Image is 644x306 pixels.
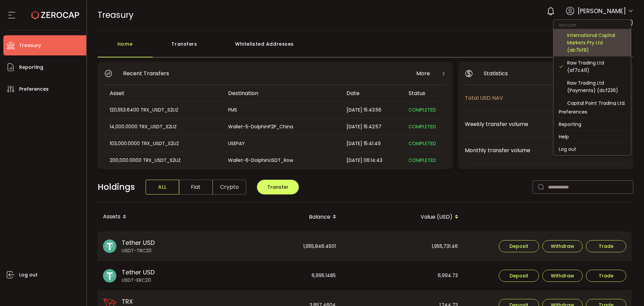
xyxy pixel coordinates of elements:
[553,131,631,143] li: Help
[342,211,464,223] div: Value (USD)
[98,211,220,223] div: Assets
[19,84,49,94] span: Preferences
[409,140,436,147] span: COMPLETED
[19,270,38,280] span: Log out
[551,273,574,278] span: Withdraw
[551,244,574,249] span: Withdraw
[104,157,222,164] div: 200,000.0000 TRX_USDT_S2UZ
[465,94,593,102] span: Total USD NAV
[465,146,596,155] span: Monthly transfer volume
[104,106,222,114] div: 120,553.6400 TRX_USDT_S2UZ
[122,268,155,277] span: Tether USD
[220,232,341,261] div: 1,955,846.4501
[567,99,626,114] div: Capital Point Trading Ltd. (Payments) (de1af4)
[553,106,631,118] li: Preferences
[257,180,299,194] button: Transfer
[103,239,116,253] img: usdt_portfolio.svg
[153,37,216,57] div: Transfers
[341,123,403,131] div: [DATE] 15:42:57
[542,270,583,282] button: Withdraw
[341,140,403,147] div: [DATE] 15:41:49
[578,6,626,15] span: [PERSON_NAME]
[341,106,403,114] div: [DATE] 15:43:56
[122,277,155,284] span: USDT-ERC20
[267,184,288,190] span: Transfer
[103,269,116,282] img: usdt_portfolio.svg
[104,140,222,147] div: 103,000.0000 TRX_USDT_S2UZ
[567,79,626,94] div: Raw Trading Ltd (Payments) (dcf236)
[122,238,155,247] span: Tether USD
[566,19,633,27] span: Raw Trading Ltd (af7c49)
[403,89,445,97] div: Status
[213,180,246,194] span: Crypto
[98,9,133,21] span: Treasury
[220,261,341,291] div: 6,995.1485
[499,270,539,282] button: Deposit
[179,180,213,194] span: Fiat
[484,69,508,78] span: Statistics
[216,37,313,57] div: Whitelisted Addresses
[104,123,222,131] div: 14,000.0000 TRX_USDT_S2UZ
[416,69,430,78] span: More
[122,297,133,306] span: TRX
[341,157,403,164] div: [DATE] 06:14:43
[509,273,528,278] span: Deposit
[342,232,463,261] div: 1,955,731.46
[104,89,223,97] div: Asset
[542,240,583,252] button: Withdraw
[567,59,626,74] div: Raw Trading Ltd (af7c49)
[465,120,596,128] span: Weekly transfer volume
[146,180,179,194] span: ALL
[499,240,539,252] button: Deposit
[223,123,340,131] div: Wallet-5-DolphinP2P_China
[98,37,153,57] div: Home
[509,244,528,249] span: Deposit
[19,41,41,50] span: Treasury
[342,261,463,291] div: 6,994.73
[220,211,342,223] div: Balance
[19,62,43,72] span: Reporting
[553,22,582,28] span: Account
[98,181,135,193] span: Holdings
[566,233,644,306] iframe: Chat Widget
[123,69,169,78] span: Recent Transfers
[223,106,340,114] div: FMS
[553,143,631,155] li: Log out
[122,247,155,254] span: USDT-TRC20
[341,89,403,97] div: Date
[223,140,340,147] div: USEPAY
[409,123,436,130] span: COMPLETED
[409,157,436,164] span: COMPLETED
[567,32,626,54] div: International Capital Markets Pty Ltd (ab7bf8)
[553,118,631,130] li: Reporting
[223,157,340,164] div: Wallet-6-DolphinUSDT_Row
[409,106,436,113] span: COMPLETED
[223,89,341,97] div: Destination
